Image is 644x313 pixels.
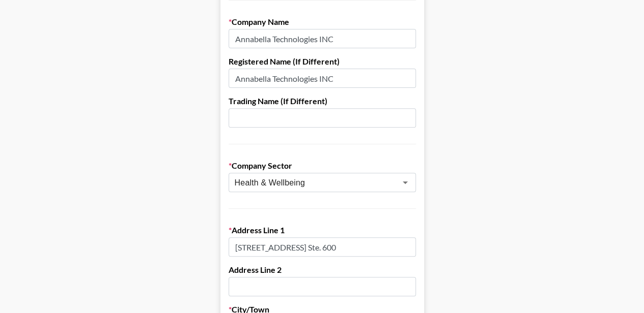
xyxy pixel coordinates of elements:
[398,175,412,190] button: Open
[229,161,416,171] label: Company Sector
[229,96,416,106] label: Trading Name (If Different)
[229,17,416,27] label: Company Name
[229,225,416,235] label: Address Line 1
[229,56,416,67] label: Registered Name (If Different)
[229,265,416,275] label: Address Line 2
